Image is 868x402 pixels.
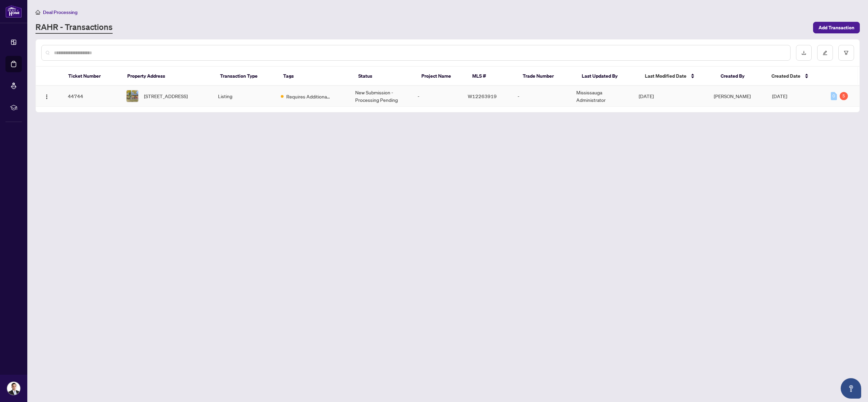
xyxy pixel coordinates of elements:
[817,45,833,61] button: edit
[467,67,517,86] th: MLS #
[278,67,353,86] th: Tags
[771,72,800,80] span: Created Date
[576,67,639,86] th: Last Updated By
[35,21,113,34] a: RAHR - Transactions
[412,86,462,107] td: -
[819,22,854,33] span: Add Transaction
[841,378,861,399] button: Open asap
[714,93,751,99] span: [PERSON_NAME]
[215,67,278,86] th: Transaction Type
[122,67,215,86] th: Property Address
[62,86,121,107] td: 44744
[5,5,22,18] img: logo
[144,92,188,100] span: [STREET_ADDRESS]
[844,50,849,55] span: filter
[645,72,686,80] span: Last Modified Date
[416,67,466,86] th: Project Name
[127,90,138,102] img: thumbnail-img
[213,86,275,107] td: Listing
[823,50,827,55] span: edit
[639,67,715,86] th: Last Modified Date
[813,22,860,33] button: Add Transaction
[766,67,825,86] th: Created Date
[44,94,49,99] img: Logo
[35,10,40,15] span: home
[512,86,570,107] td: -
[286,93,331,100] span: Requires Additional Docs
[41,91,52,102] button: Logo
[831,92,837,100] div: 0
[639,93,654,99] span: [DATE]
[801,50,806,55] span: download
[63,67,122,86] th: Ticket Number
[796,45,812,61] button: download
[350,86,412,107] td: New Submission - Processing Pending
[772,93,787,99] span: [DATE]
[43,9,77,15] span: Deal Processing
[517,67,576,86] th: Trade Number
[838,45,854,61] button: filter
[468,93,497,99] span: W12263919
[7,382,20,395] img: Profile Icon
[715,67,766,86] th: Created By
[571,86,633,107] td: Mississauga Administrator
[840,92,848,100] div: 5
[353,67,416,86] th: Status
